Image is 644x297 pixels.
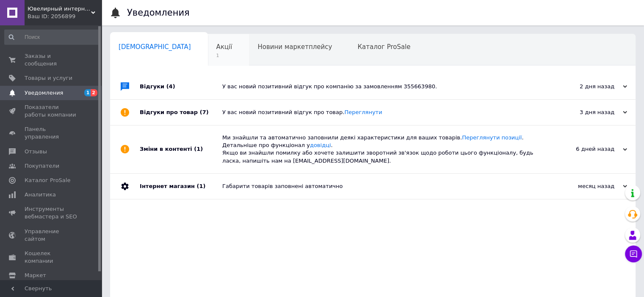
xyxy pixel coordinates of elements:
[25,272,46,279] span: Маркет
[28,13,102,20] div: Ваш ID: 2056899
[25,177,70,184] span: Каталог ProSale
[166,83,175,90] span: (4)
[25,74,72,82] span: Товары и услуги
[194,146,203,152] span: (1)
[140,125,222,173] div: Зміни в контенті
[222,134,542,165] div: Ми знайшли та автоматично заповнили деякі характеристики для ваших товарів. . Детальніше про функ...
[542,109,627,116] div: 3 дня назад
[25,148,47,155] span: Отзывы
[91,89,97,96] span: 2
[542,83,627,90] div: 2 дня назад
[462,134,522,141] a: Переглянути позиції
[25,89,63,97] span: Уведомления
[140,74,222,99] div: Відгуки
[222,83,542,90] div: У вас новий позитивний відгук про компанію за замовленням 355663980.
[344,109,382,115] a: Переглянути
[216,43,232,51] span: Акції
[222,183,542,190] div: Габарити товарів заповнені автоматично
[119,43,191,51] span: [DEMOGRAPHIC_DATA]
[4,30,100,45] input: Поиск
[25,104,78,119] span: Показатели работы компании
[25,228,78,243] span: Управление сайтом
[25,162,59,170] span: Покупатели
[257,43,332,51] span: Новини маркетплейсу
[140,174,222,199] div: Інтернет магазин
[357,43,410,51] span: Каталог ProSale
[140,100,222,125] div: Відгуки про товар
[25,191,56,199] span: Аналитика
[216,52,232,59] span: 1
[25,52,78,68] span: Заказы и сообщения
[25,125,78,141] span: Панель управления
[196,183,205,189] span: (1)
[542,183,627,190] div: месяц назад
[310,142,331,148] a: довідці
[542,145,627,153] div: 6 дней назад
[28,5,91,13] span: Ювелирный интернет-магазин серебряных украшений в Харькове | Mirserebra.org
[222,109,542,116] div: У вас новий позитивний відгук про товар.
[25,205,78,221] span: Инструменты вебмастера и SEO
[127,8,190,18] h1: Уведомления
[200,109,209,115] span: (7)
[84,89,91,96] span: 1
[625,245,642,262] button: Чат с покупателем
[25,250,78,265] span: Кошелек компании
